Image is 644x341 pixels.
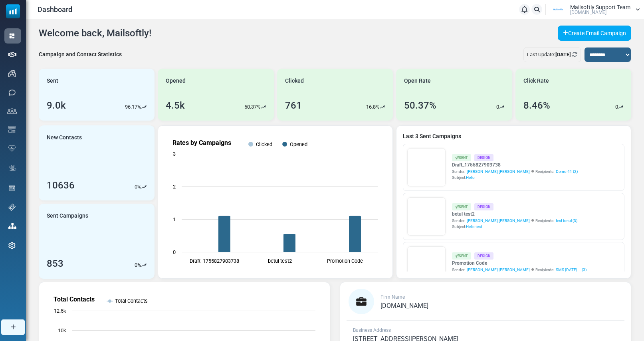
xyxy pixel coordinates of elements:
[380,303,428,309] a: [DOMAIN_NAME]
[290,141,308,147] text: Opened
[452,267,587,273] div: Sender: Recipients:
[8,204,16,211] img: support-icon.svg
[54,308,66,314] text: 12.5k
[8,184,16,192] img: landing_pages.svg
[166,77,186,85] span: Opened
[285,77,304,85] span: Clicked
[467,267,530,273] span: [PERSON_NAME] [PERSON_NAME]
[244,103,261,111] p: 50.37%
[523,77,549,85] span: Click Rate
[54,295,95,303] text: Total Contacts
[570,10,606,15] span: [DOMAIN_NAME]
[466,224,482,229] span: Hello test
[173,249,176,255] text: 0
[8,164,17,173] img: workflow.svg
[58,327,66,333] text: 10k
[39,50,122,59] div: Campaign and Contact Statistics
[47,178,75,192] div: 10636
[452,210,577,218] a: betul test2
[39,28,151,39] h4: Welcome back, Mailsoftly!
[523,47,581,62] div: Last Update:
[172,139,231,147] text: Rates by Campaigns
[572,52,577,57] a: Refresh Stats
[452,224,577,230] div: Subject:
[474,252,493,259] div: Design
[8,32,16,40] img: dashboard-icon-active.svg
[166,98,185,113] div: 4.5k
[404,77,431,85] span: Open Rate
[8,242,16,249] img: settings-icon.svg
[173,151,176,157] text: 3
[467,169,530,174] span: [PERSON_NAME] [PERSON_NAME]
[452,218,577,224] div: Sender: Recipients:
[135,183,147,191] div: %
[47,98,66,113] div: 9.0k
[115,298,148,304] text: Total Contacts
[190,258,239,264] text: Draft_1755827903738
[523,98,550,113] div: 8.46%
[555,52,571,57] b: [DATE]
[466,175,475,180] span: Hello
[135,261,147,269] div: %
[8,70,16,77] img: campaigns-icon.png
[615,103,618,111] p: 0
[452,252,471,259] div: Sent
[268,258,292,264] text: betul test2
[452,174,578,180] div: Subject:
[7,108,17,114] img: contacts-icon.svg
[403,132,624,141] a: Last 3 Sent Campaigns
[47,77,58,85] span: Sent
[556,169,578,174] a: Demo 41 (2)
[548,4,640,16] a: User Logo Mailsoftly Support Team [DOMAIN_NAME]
[125,103,141,111] p: 96.17%
[8,145,16,151] img: domain-health-icon.svg
[47,133,82,142] span: New Contacts
[8,89,16,96] img: sms-icon.png
[404,98,436,113] div: 50.37%
[380,294,405,300] span: Firm Name
[6,4,20,18] img: mailsoftly_icon_blue_white.svg
[452,260,587,267] a: Promotion Code
[474,154,493,161] div: Design
[452,203,471,210] div: Sent
[164,132,386,272] svg: Rates by Campaigns
[47,256,63,271] div: 853
[467,218,530,224] span: [PERSON_NAME] [PERSON_NAME]
[8,126,16,133] img: email-templates-icon.svg
[558,26,631,41] a: Create Email Campaign
[47,212,88,220] span: Sent Campaigns
[380,302,428,309] span: [DOMAIN_NAME]
[496,103,499,111] p: 0
[570,4,630,10] span: Mailsoftly Support Team
[173,216,176,222] text: 1
[452,154,471,161] div: Sent
[135,183,137,191] p: 0
[556,267,587,273] a: SMS [DATE]... (3)
[474,203,493,210] div: Design
[285,98,302,113] div: 761
[256,141,272,147] text: Clicked
[452,161,578,169] a: Draft_1755827903738
[556,218,577,224] a: test betul (3)
[353,327,391,333] span: Business Address
[366,103,380,111] p: 16.8%
[173,184,176,190] text: 2
[39,125,155,200] a: New Contacts 10636 0%
[135,261,137,269] p: 0
[548,4,568,16] img: User Logo
[327,258,363,264] text: Promotion Code
[452,169,578,174] div: Sender: Recipients:
[38,4,72,15] span: Dashboard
